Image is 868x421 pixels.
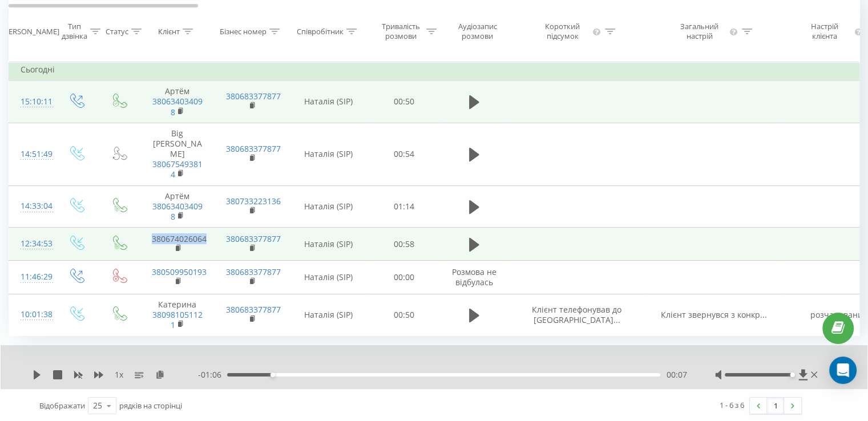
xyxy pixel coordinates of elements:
[226,233,281,244] a: 380683377877
[798,22,851,41] div: Настрій клієнта
[450,22,505,41] div: Аудіозапис розмови
[140,185,215,228] td: Артём
[93,400,102,411] div: 25
[21,143,43,165] div: 14:51:49
[672,22,727,41] div: Загальний настрій
[369,228,440,261] td: 00:58
[21,233,43,255] div: 12:34:53
[289,294,369,336] td: Наталія (SIP)
[297,26,344,36] div: Співробітник
[158,26,180,36] div: Клієнт
[21,303,43,326] div: 10:01:38
[369,123,440,185] td: 00:54
[152,233,207,244] a: 380674026064
[226,304,281,315] a: 380683377877
[369,261,440,294] td: 00:00
[62,22,87,41] div: Тип дзвінка
[152,159,203,180] a: 380675493814
[140,123,215,185] td: Big [PERSON_NAME]
[226,266,281,277] a: 380683377877
[767,398,784,414] a: 1
[661,309,767,320] span: Клієнт звернувся з конкр...
[2,26,59,36] div: [PERSON_NAME]
[140,294,215,336] td: Катерина
[289,123,369,185] td: Наталія (SIP)
[289,81,369,123] td: Наталія (SIP)
[21,91,43,113] div: 15:10:11
[152,96,203,117] a: 380634034098
[140,81,215,123] td: Артём
[535,22,590,41] div: Короткий підсумок
[226,91,281,102] a: 380683377877
[369,294,440,336] td: 00:50
[119,400,182,411] span: рядків на сторінці
[152,309,203,330] a: 380981051121
[115,369,123,380] span: 1 x
[289,228,369,261] td: Наталія (SIP)
[106,26,128,36] div: Статус
[289,261,369,294] td: Наталія (SIP)
[369,81,440,123] td: 00:50
[666,369,687,380] span: 00:07
[39,400,85,411] span: Відображати
[198,369,227,380] span: - 01:06
[378,22,423,41] div: Тривалість розмови
[720,399,744,411] div: 1 - 6 з 6
[226,143,281,154] a: 380683377877
[790,373,794,377] div: Accessibility label
[21,266,43,288] div: 11:46:29
[452,266,496,288] span: Розмова не відбулась
[271,373,275,377] div: Accessibility label
[152,201,203,222] a: 380634034098
[289,185,369,228] td: Наталія (SIP)
[532,304,621,325] span: Клієнт телефонував до [GEOGRAPHIC_DATA]...
[220,26,267,36] div: Бізнес номер
[226,196,281,207] a: 380733223136
[21,195,43,217] div: 14:33:04
[152,266,207,277] a: 380509950193
[369,185,440,228] td: 01:14
[829,357,857,384] div: Open Intercom Messenger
